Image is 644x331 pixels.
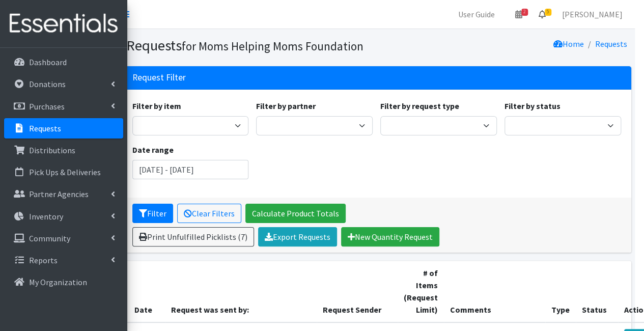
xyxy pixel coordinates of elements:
h3: Request Filter [132,72,186,83]
a: Requests [595,39,627,49]
a: [PERSON_NAME] [554,4,631,24]
p: Requests [29,123,61,133]
a: Community [4,228,123,249]
a: Partner Agencies [4,184,123,204]
a: User Guide [450,4,503,24]
th: Comments [444,261,545,322]
span: 5 [545,9,551,16]
label: Filter by request type [380,100,459,112]
p: My Organization [29,277,87,287]
a: Donations [4,74,123,94]
th: Request Sender [317,261,398,322]
p: Community [29,233,70,243]
p: Donations [29,79,66,89]
label: Filter by partner [256,100,316,112]
a: Export Requests [258,227,337,246]
a: Requests [4,118,123,139]
img: HumanEssentials [4,7,123,41]
small: for Moms Helping Moms Foundation [182,39,363,53]
a: Pick Ups & Deliveries [4,162,123,182]
h1: Requests [126,37,373,54]
a: Home [553,39,584,49]
a: Clear Filters [177,204,241,223]
a: Calculate Product Totals [245,204,346,223]
p: Inventory [29,211,63,222]
span: 2 [521,9,528,16]
th: Type [545,261,576,322]
p: Pick Ups & Deliveries [29,167,101,177]
p: Reports [29,255,58,265]
button: Filter [132,204,173,223]
label: Filter by status [505,100,561,112]
p: Partner Agencies [29,189,89,199]
a: Reports [4,250,123,270]
label: Date range [132,144,174,156]
th: Status [576,261,619,322]
th: # of Items (Request Limit) [398,261,444,322]
th: Request was sent by: [165,261,317,322]
a: Print Unfulfilled Picklists (7) [132,227,254,246]
p: Distributions [29,145,75,155]
a: Inventory [4,206,123,227]
p: Dashboard [29,57,67,67]
a: 2 [507,4,530,24]
a: Purchases [4,96,123,117]
a: New Quantity Request [341,227,439,246]
a: Distributions [4,140,123,160]
p: Purchases [29,101,65,112]
a: 5 [530,4,554,24]
a: Dashboard [4,52,123,72]
input: January 1, 2011 - December 31, 2011 [132,160,249,179]
a: My Organization [4,272,123,292]
label: Filter by item [132,100,181,112]
th: Date [122,261,165,322]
